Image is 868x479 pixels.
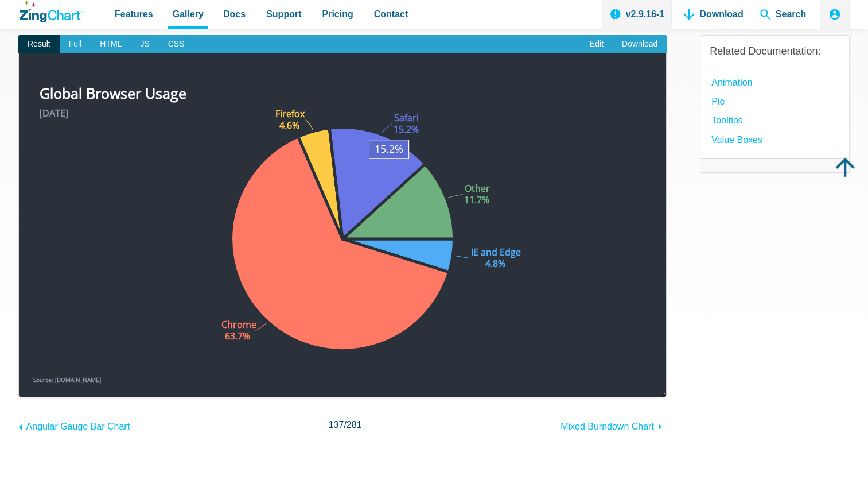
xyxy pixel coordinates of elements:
span: Support [266,6,301,22]
span: / [329,417,362,432]
a: Download [613,35,667,53]
span: Result [18,35,60,53]
a: Value Boxes [711,132,762,148]
a: ZingChart Logo. Click to return to the homepage [20,1,84,22]
span: Gallery [173,6,204,22]
span: Angular Gauge Bar Chart [26,422,130,431]
a: Angular Gauge Bar Chart [18,416,130,434]
a: Animation [711,75,752,90]
span: 137 [329,420,344,430]
a: Edit [581,35,613,53]
span: Mixed Burndown Chart [560,422,654,431]
div: ​ [18,53,667,397]
span: 281 [347,420,362,430]
a: Pie [711,94,725,109]
a: Tooltips [711,113,742,128]
span: Contact [374,6,408,22]
span: Docs [223,6,246,22]
span: CSS [159,35,194,53]
span: Features [115,6,153,22]
a: Mixed Burndown Chart [560,416,667,434]
span: HTML [91,35,131,53]
h3: Related Documentation: [710,45,840,58]
span: Full [60,35,91,53]
span: Pricing [322,6,353,22]
span: JS [131,35,158,53]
